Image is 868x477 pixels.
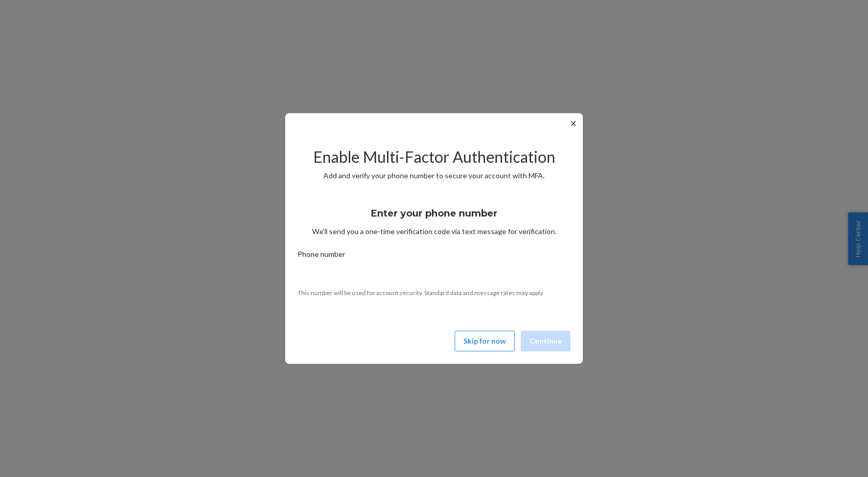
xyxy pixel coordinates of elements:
[298,171,570,181] p: Add and verify your phone number to secure your account with MFA.
[298,148,570,165] h2: Enable Multi-Factor Authentication
[298,288,570,297] p: This number will be used for account security. Standard data and message rates may apply.
[521,331,570,351] button: Continue
[298,249,345,264] span: Phone number
[371,207,498,220] h3: Enter your phone number
[455,331,515,351] button: Skip for now
[568,117,579,130] button: ✕
[298,198,570,237] div: We’ll send you a one-time verification code via text message for verification.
